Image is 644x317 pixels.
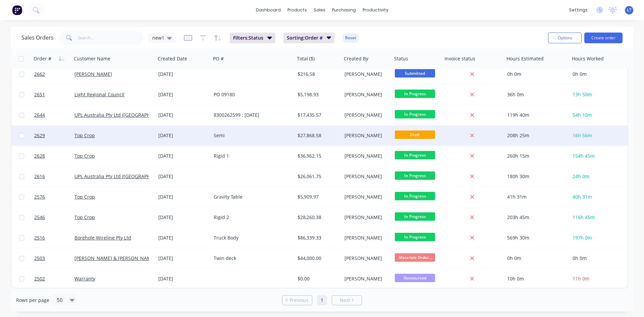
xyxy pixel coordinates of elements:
[34,173,45,180] span: 2616
[158,194,208,200] div: [DATE]
[158,275,208,282] div: [DATE]
[284,5,310,15] div: products
[584,33,623,43] button: Create order
[573,173,589,179] span: 24h 0m
[573,194,592,200] span: 40h 31m
[34,64,74,84] a: 2662
[34,269,74,289] a: 2502
[298,132,337,139] div: $27,868.58
[34,125,74,146] a: 2629
[332,297,362,304] a: Next page
[34,234,45,241] span: 2516
[158,112,208,118] div: [DATE]
[344,173,387,180] div: [PERSON_NAME]
[298,255,337,262] div: $44,000.00
[214,194,288,200] div: Gravity Table
[34,91,45,98] span: 2651
[213,55,224,62] div: PO #
[34,146,74,166] a: 2628
[317,295,327,305] a: Page 1 is your current page
[395,192,435,200] span: In Progress
[34,255,45,262] span: 2503
[287,35,323,41] span: Sorting: Order #
[344,153,387,159] div: [PERSON_NAME]
[395,110,435,118] span: In Progress
[298,112,337,118] div: $17,435.57
[74,194,95,200] a: Top Crop
[74,153,95,159] a: Top Crop
[34,85,74,105] a: 2651
[573,71,587,77] span: 0h 0m
[34,275,45,282] span: 2502
[34,132,45,139] span: 2629
[394,55,408,62] div: Status
[78,31,143,45] input: Search...
[627,7,632,13] span: LT
[34,153,45,159] span: 2628
[507,91,564,98] div: 36h 0m
[573,234,592,241] span: 197h 0m
[506,55,544,62] div: Hours Estimated
[158,255,208,262] div: [DATE]
[233,35,263,41] span: Filters: Status
[344,112,387,118] div: [PERSON_NAME]
[344,255,387,262] div: [PERSON_NAME]
[298,214,337,221] div: $28,260.38
[214,234,288,241] div: Truck Body
[340,297,350,304] span: Next
[310,5,329,15] div: sales
[395,69,435,77] span: Submitted
[74,275,95,282] a: Warranty
[16,297,49,304] span: Rows per page
[344,71,387,77] div: [PERSON_NAME]
[548,33,582,43] button: Options
[359,5,392,15] div: productivity
[444,55,475,62] div: Invoice status
[298,91,337,98] div: $5,198.93
[395,274,435,282] span: Outsourced
[158,214,208,221] div: [DATE]
[253,5,284,15] a: dashboard
[158,91,208,98] div: [DATE]
[34,207,74,227] a: 2546
[342,33,359,43] button: Reset
[507,153,564,159] div: 260h 15m
[12,5,22,15] img: Factory
[158,173,208,180] div: [DATE]
[298,71,337,77] div: $216.58
[214,91,288,98] div: PO 09180
[214,214,288,221] div: Rigid 2
[344,234,387,241] div: [PERSON_NAME]
[344,214,387,221] div: [PERSON_NAME]
[507,255,564,262] div: 0h 0m
[74,132,95,139] a: Top Crop
[507,71,564,77] div: 0h 0m
[34,112,45,118] span: 2644
[573,153,595,159] span: 154h 45m
[283,33,335,43] button: Sorting:Order #
[21,35,54,41] h1: Sales Orders
[573,214,595,220] span: 116h 45m
[34,228,74,248] a: 2516
[573,255,587,261] span: 0h 0m
[214,153,288,159] div: Rigid 1
[573,91,592,98] span: 13h 50m
[298,153,337,159] div: $36,962.15
[298,194,337,200] div: $5,909.97
[230,33,275,43] button: Filters:Status
[507,275,564,282] div: 10h 0m
[158,55,187,62] div: Created Date
[344,194,387,200] div: [PERSON_NAME]
[572,55,604,62] div: Hours Worked
[573,275,589,282] span: 11h 0m
[298,275,337,282] div: $0.00
[507,194,564,200] div: 41h 31m
[34,105,74,125] a: 2644
[74,255,172,261] a: [PERSON_NAME] & [PERSON_NAME] Pty Ltd
[395,233,435,241] span: In Progress
[507,234,564,241] div: 569h 30m
[507,132,564,139] div: 208h 25m
[395,90,435,98] span: In Progress
[34,187,74,207] a: 2576
[395,151,435,159] span: In Progress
